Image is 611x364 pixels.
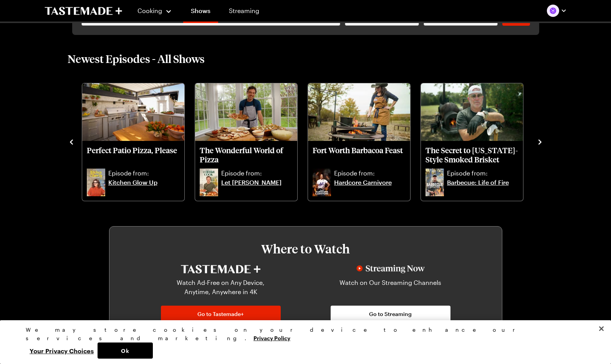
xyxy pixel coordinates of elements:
img: The Secret to Texas-Style Smoked Brisket [421,83,523,141]
span: Cooking [137,7,162,14]
a: More information about your privacy, opens in a new tab [253,334,290,341]
div: We may store cookies on your device to enhance our services and marketing. [26,326,579,342]
button: navigate to next item [536,137,544,146]
p: Fort Worth Barbacoa Feast [313,146,406,164]
a: Hardcore Carnivore [334,178,406,196]
a: Shows [183,2,218,23]
div: 7 / 10 [194,81,307,202]
button: Your Privacy Choices [26,342,98,359]
button: Profile picture [547,5,567,17]
button: Ok [98,342,153,359]
a: The Wonderful World of Pizza [200,146,293,167]
p: Perfect Patio Pizza, Please [87,146,180,164]
a: Let [PERSON_NAME] [221,178,293,196]
span: Go to Tastemade+ [197,310,244,318]
a: The Secret to Texas-Style Smoked Brisket [426,146,518,167]
img: Profile picture [547,5,559,17]
button: Close [593,320,610,337]
p: Episode from: [334,169,406,178]
h3: Where to Watch [132,242,479,256]
p: Episode from: [221,169,293,178]
div: 8 / 10 [307,81,420,202]
div: Perfect Patio Pizza, Please [82,83,184,201]
div: 9 / 10 [420,81,533,202]
span: Go to Streaming [369,310,412,318]
button: Cooking [137,2,172,20]
img: Fort Worth Barbacoa Feast [308,83,410,141]
p: Episode from: [447,169,518,178]
p: The Wonderful World of Pizza [200,146,293,164]
p: Watch Ad-Free on Any Device, Anytime, Anywhere in 4K [166,278,276,296]
img: Tastemade+ [181,265,260,273]
div: Privacy [26,326,579,359]
a: Perfect Patio Pizza, Please [87,146,180,167]
a: Fort Worth Barbacoa Feast [313,146,406,167]
img: Perfect Patio Pizza, Please [82,83,184,141]
a: Kitchen Glow Up [108,178,180,196]
button: navigate to previous item [68,137,75,146]
a: To Tastemade Home Page [45,7,122,15]
div: Fort Worth Barbacoa Feast [308,83,410,201]
a: Go to Tastemade+ [161,306,281,323]
h2: Newest Episodes - All Shows [68,52,205,66]
img: The Wonderful World of Pizza [195,83,297,141]
p: The Secret to [US_STATE]-Style Smoked Brisket [426,146,518,164]
a: Barbecue: Life of Fire [447,178,518,196]
img: Streaming [356,265,425,273]
div: The Secret to Texas-Style Smoked Brisket [421,83,523,201]
p: Watch on Our Streaming Channels [335,278,446,296]
a: Go to Streaming [331,306,450,323]
div: 6 / 10 [81,81,194,202]
div: The Wonderful World of Pizza [195,83,297,201]
p: Episode from: [108,169,180,178]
